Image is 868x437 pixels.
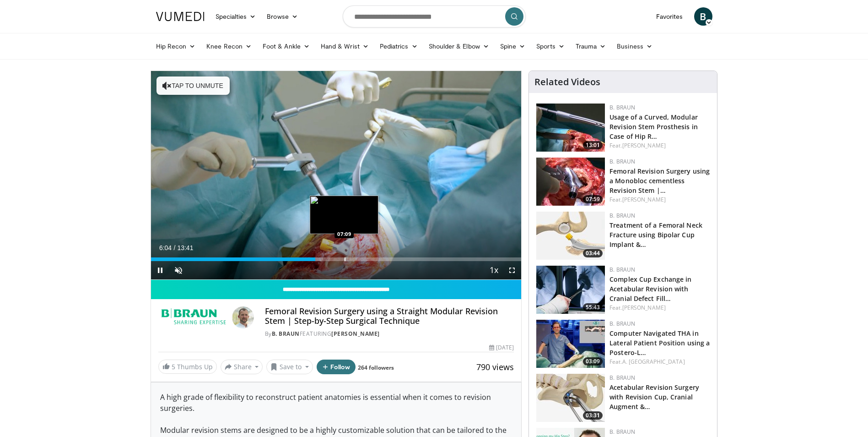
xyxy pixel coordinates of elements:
[536,104,605,152] img: 3f0fddff-fdec-4e4b-bfed-b21d85259955.150x105_q85_crop-smart_upscale.jpg
[583,249,603,257] span: 03:44
[583,141,603,149] span: 13:01
[503,261,521,279] button: Fullscreen
[536,374,605,422] img: 44575493-eacc-451e-831c-71696420bc06.150x105_q85_crop-smart_upscale.jpg
[265,306,514,326] h4: Femoral Revision Surgery using a Straight Modular Revision Stem | Step-by-Step Surgical Technique
[536,320,605,368] a: 03:09
[609,158,635,165] a: B. Braun
[159,244,172,251] span: 6:04
[221,360,263,374] button: Share
[210,7,262,26] a: Specialties
[266,360,313,374] button: Save to
[536,104,605,152] a: 13:01
[265,330,514,338] div: By FEATURING
[158,360,217,374] a: 5 Thumbs Up
[151,37,201,55] a: Hip Recon
[536,266,605,314] a: 55:43
[536,320,605,368] img: 11fc43c8-c25e-4126-ac60-c8374046ba21.jpg.150x105_q85_crop-smart_upscale.jpg
[609,212,635,219] a: B. Braun
[536,266,605,314] img: 8b64c0ca-f349-41b4-a711-37a94bb885a5.jpg.150x105_q85_crop-smart_upscale.jpg
[201,37,257,55] a: Knee Recon
[151,71,522,280] video-js: Video Player
[583,411,603,420] span: 03:31
[651,7,689,26] a: Favorites
[609,221,702,249] a: Treatment of a Femoral Neck Fracture using Bipolar Cup Implant &…
[315,37,374,55] a: Hand & Wrist
[609,358,710,366] div: Feat.
[317,360,356,374] button: Follow
[609,329,710,357] a: Computer Navigated THA in Lateral Patient Position using a Postero-L…
[609,320,635,328] a: B. Braun
[343,5,526,27] input: Search topics, interventions
[257,37,315,55] a: Foot & Ankle
[609,104,635,111] a: B. Braun
[172,362,175,371] span: 5
[261,7,303,26] a: Browse
[609,142,710,150] div: Feat.
[609,374,635,382] a: B. Braun
[609,113,698,141] a: Usage of a Curved, Modular Revision Stem Prosthesis in Case of Hip R…
[531,37,570,55] a: Sports
[609,304,710,312] div: Feat.
[174,244,176,251] span: /
[534,76,600,87] h4: Related Videos
[622,304,666,311] a: [PERSON_NAME]
[489,344,514,352] div: [DATE]
[156,76,230,95] button: Tap to unmute
[151,257,522,261] div: Progress Bar
[485,261,503,279] button: Playback Rate
[536,374,605,422] a: 03:31
[611,37,658,55] a: Business
[331,330,380,338] a: [PERSON_NAME]
[536,212,605,260] a: 03:44
[358,364,394,371] a: 264 followers
[156,12,205,21] img: VuMedi Logo
[609,275,691,303] a: Complex Cup Exchange in Acetabular Revision with Cranial Defect Fill…
[622,142,666,149] a: [PERSON_NAME]
[583,357,603,366] span: 03:09
[609,428,635,436] a: B. Braun
[495,37,531,55] a: Spine
[423,37,495,55] a: Shoulder & Elbow
[374,37,423,55] a: Pediatrics
[272,330,300,338] a: B. Braun
[583,303,603,311] span: 55:43
[622,358,685,366] a: A. [GEOGRAPHIC_DATA]
[570,37,612,55] a: Trauma
[476,361,514,372] span: 790 views
[609,167,710,195] a: Femoral Revision Surgery using a Monobloc cementless Revision Stem |…
[622,196,666,203] a: [PERSON_NAME]
[609,383,699,411] a: Acetabular Revision Surgery with Revision Cup, Cranial Augment &…
[177,244,193,251] span: 13:41
[609,266,635,273] a: B. Braun
[536,212,605,260] img: dd541074-bb98-4b7d-853b-83c717806bb5.jpg.150x105_q85_crop-smart_upscale.jpg
[232,306,254,328] img: Avatar
[536,158,605,206] a: 07:59
[151,261,169,279] button: Pause
[536,158,605,206] img: 97950487-ad54-47b6-9334-a8a64355b513.150x105_q85_crop-smart_upscale.jpg
[609,196,710,204] div: Feat.
[169,261,188,279] button: Unmute
[158,306,228,328] img: B. Braun
[310,196,378,234] img: image.jpeg
[694,7,712,26] a: B
[583,195,603,203] span: 07:59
